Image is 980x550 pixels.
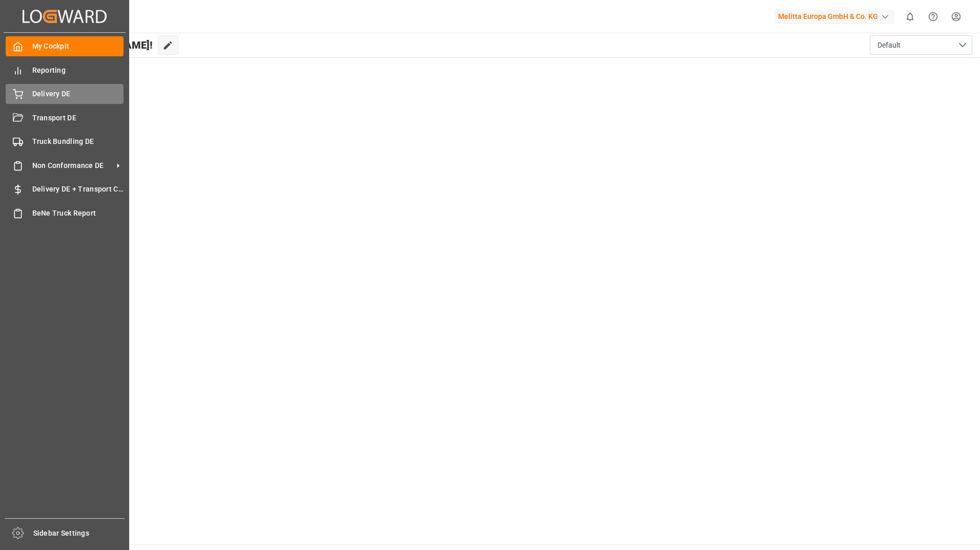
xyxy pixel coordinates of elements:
[899,5,922,28] button: show 0 new notifications
[33,528,125,539] span: Sidebar Settings
[32,41,124,52] span: My Cockpit
[870,35,972,55] button: open menu
[6,203,124,223] a: BeNe Truck Report
[32,65,124,76] span: Reporting
[6,36,124,56] a: My Cockpit
[6,108,124,128] a: Transport DE
[32,208,124,219] span: BeNe Truck Report
[32,89,124,99] span: Delivery DE
[6,179,124,199] a: Delivery DE + Transport Cost
[774,7,899,26] button: Melitta Europa GmbH & Co. KG
[877,40,901,51] span: Default
[6,132,124,152] a: Truck Bundling DE
[32,113,124,123] span: Transport DE
[6,60,124,80] a: Reporting
[32,160,113,171] span: Non Conformance DE
[43,35,153,55] span: Hello [PERSON_NAME]!
[32,136,124,147] span: Truck Bundling DE
[774,9,894,24] div: Melitta Europa GmbH & Co. KG
[32,184,124,195] span: Delivery DE + Transport Cost
[922,5,945,28] button: Help Center
[6,84,124,104] a: Delivery DE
